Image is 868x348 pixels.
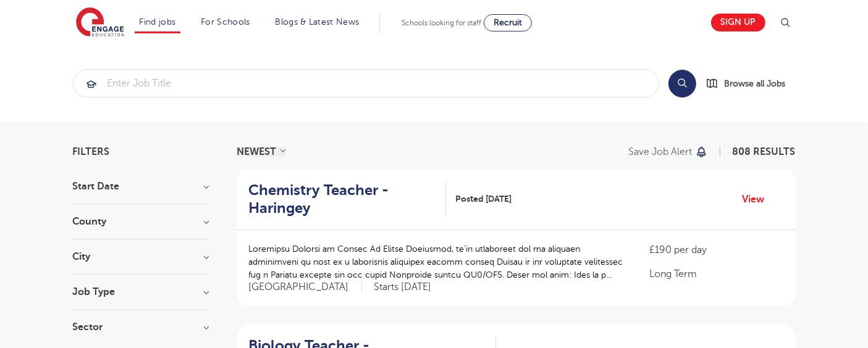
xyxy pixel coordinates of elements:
[629,147,709,157] button: Save job alert
[649,267,783,281] p: Long Term
[249,281,362,294] span: [GEOGRAPHIC_DATA]
[402,19,481,27] span: Schools looking for staff
[249,181,436,217] h2: Chemistry Teacher - Haringey
[374,281,432,294] p: Starts [DATE]
[140,17,176,27] a: Find jobs
[706,77,796,91] a: Browse all Jobs
[249,181,446,217] a: Chemistry Teacher - Haringey
[743,191,774,207] a: View
[73,147,110,157] span: Filters
[711,14,765,31] a: Sign up
[201,17,250,27] a: For Schools
[73,69,659,97] div: Submit
[725,77,786,91] span: Browse all Jobs
[455,193,512,205] span: Posted [DATE]
[668,70,696,97] button: Search
[73,287,209,297] h3: Job Type
[733,146,796,157] span: 808 RESULTS
[73,252,209,262] h3: City
[73,217,209,226] h3: County
[76,7,124,38] img: Engage Education
[73,181,209,191] h3: Start Date
[484,14,532,31] a: Recruit
[276,17,360,27] a: Blogs & Latest News
[649,242,783,257] p: £190 per day
[629,147,693,157] p: Save job alert
[249,242,625,281] p: Loremipsu Dolorsi am Consec Ad Elitse Doeiusmod, te’in utlaboreet dol ma aliquaen adminimveni qu ...
[73,322,209,332] h3: Sector
[74,70,659,97] input: Submit
[494,18,522,27] span: Recruit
